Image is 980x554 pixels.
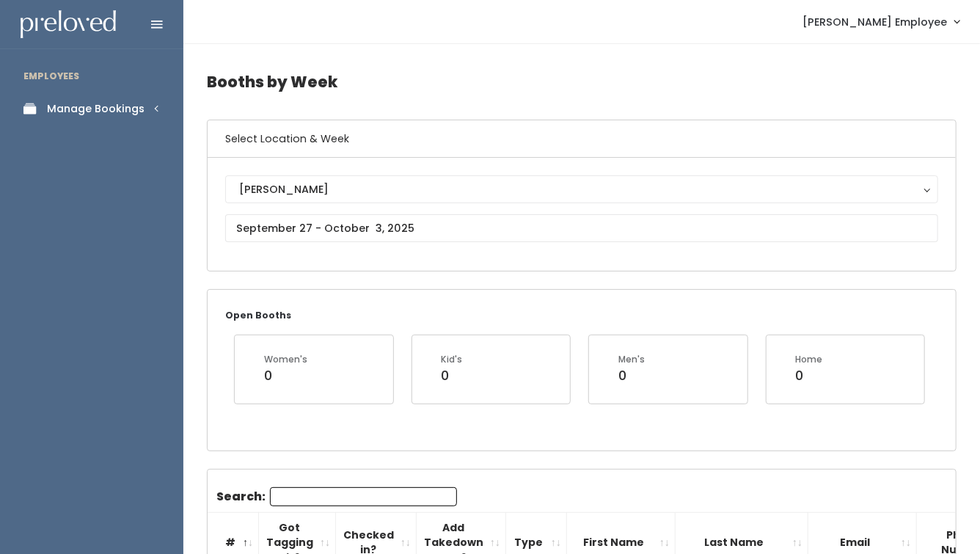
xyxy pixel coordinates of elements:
div: Home [796,353,823,366]
div: [PERSON_NAME] [239,181,924,197]
div: Men's [618,353,645,366]
img: preloved logo [21,10,116,39]
div: Manage Bookings [47,101,145,117]
div: 0 [264,366,307,385]
div: 0 [618,366,645,385]
button: [PERSON_NAME] [225,175,938,203]
div: Kid's [442,353,463,366]
h4: Booths by Week [207,62,957,102]
input: September 27 - October 3, 2025 [225,214,938,242]
label: Search: [216,487,457,506]
div: 0 [796,366,823,385]
h6: Select Location & Week [208,120,956,158]
div: 0 [442,366,463,385]
a: [PERSON_NAME] Employee [788,6,974,37]
span: [PERSON_NAME] Employee [802,14,947,30]
input: Search: [270,487,457,506]
small: Open Booths [225,309,291,321]
div: Women's [264,353,307,366]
